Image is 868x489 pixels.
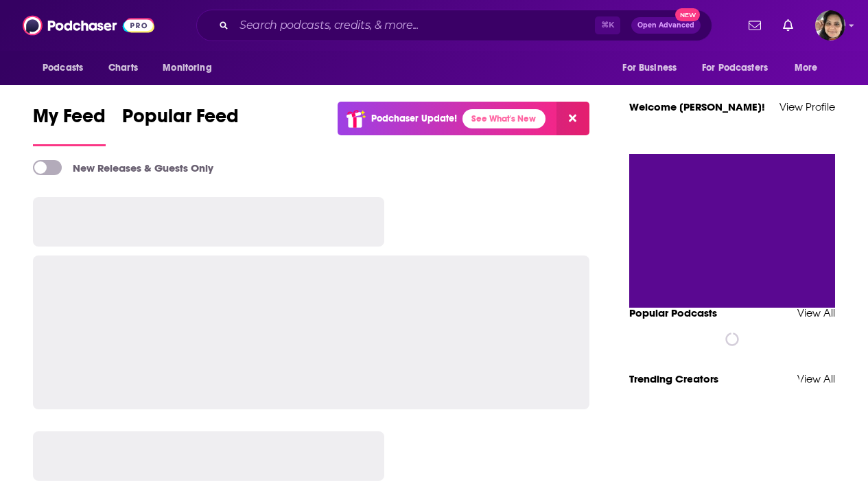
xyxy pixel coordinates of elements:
[785,55,835,81] button: open menu
[815,10,845,41] img: User Profile
[797,306,835,319] a: View All
[108,58,138,78] span: Charts
[613,55,694,81] button: open menu
[234,14,595,36] input: Search podcasts, credits, & more...
[33,55,101,81] button: open menu
[462,109,546,128] a: See What's New
[629,372,718,385] a: Trending Creators
[163,58,211,78] span: Monitoring
[743,14,766,37] a: Show notifications dropdown
[702,58,768,78] span: For Podcasters
[675,8,700,21] span: New
[595,16,620,34] span: ⌘ K
[122,104,239,146] a: Popular Feed
[23,12,154,38] img: Podchaser - Follow, Share and Rate Podcasts
[631,17,701,34] button: Open AdvancedNew
[629,306,717,319] a: Popular Podcasts
[795,58,818,78] span: More
[33,160,213,175] a: New Releases & Guests Only
[779,100,835,113] a: View Profile
[33,104,106,136] span: My Feed
[153,55,229,81] button: open menu
[693,55,788,81] button: open menu
[622,58,677,78] span: For Business
[815,10,845,41] button: Show profile menu
[43,58,83,78] span: Podcasts
[629,100,765,113] a: Welcome [PERSON_NAME]!
[815,10,845,41] span: Logged in as shelbyjanner
[122,104,239,136] span: Popular Feed
[797,372,835,385] a: View All
[777,14,799,37] a: Show notifications dropdown
[99,55,146,81] a: Charts
[637,22,694,29] span: Open Advanced
[371,113,457,124] p: Podchaser Update!
[33,104,106,146] a: My Feed
[196,10,712,41] div: Search podcasts, credits, & more...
